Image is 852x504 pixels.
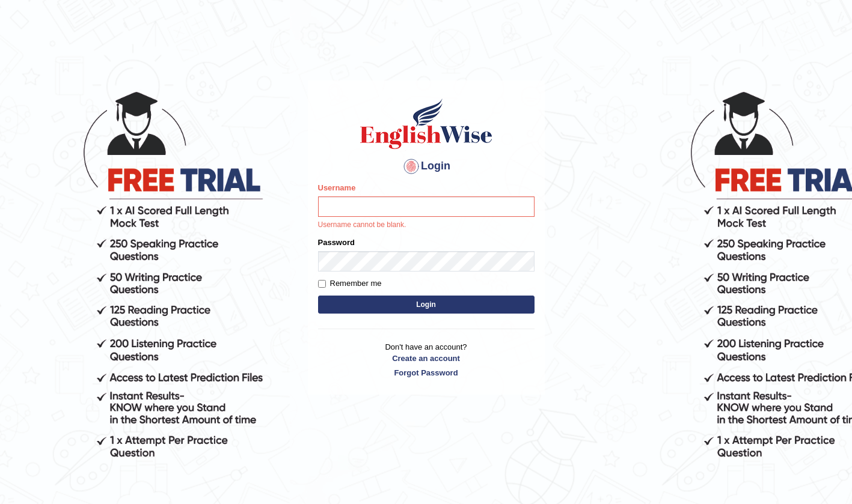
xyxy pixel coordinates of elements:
label: Password [318,237,355,248]
label: Remember me [318,278,382,290]
a: Create an account [318,353,535,364]
button: Login [318,296,535,314]
a: Forgot Password [318,367,535,378]
p: Username cannot be blank. [318,220,535,231]
img: Logo of English Wise sign in for intelligent practice with AI [358,97,495,151]
p: Don't have an account? [318,341,535,378]
input: Remember me [318,280,326,288]
h4: Login [318,157,535,176]
label: Username [318,182,356,193]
